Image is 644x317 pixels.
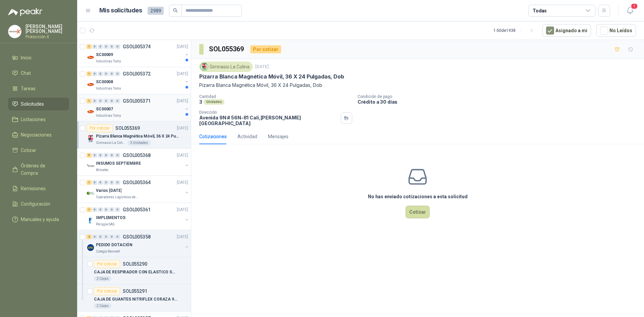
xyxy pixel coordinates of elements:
img: Company Logo [87,81,95,89]
p: [DATE] [177,207,188,213]
p: Almatec [96,167,109,173]
div: 0 [98,99,103,103]
div: 0 [104,234,109,239]
span: Chat [21,69,31,77]
button: Asignado a mi [542,24,591,37]
div: 0 [104,207,109,212]
p: CAJA DE RESPIRADOR CON ELASTICO SUJETADOR DE OREJAS [94,269,177,275]
p: GSOL005364 [123,180,151,185]
a: 1 0 0 0 0 0 GSOL005374[DATE] Company LogoSC00009Industrias Tomy [87,43,190,64]
p: [PERSON_NAME] [PERSON_NAME] [25,24,69,34]
div: Mensajes [268,133,288,140]
p: Pizarra Blanca Magnética Móvil, 36 X 24 Pulgadas, Dob [199,73,344,80]
div: 0 [98,44,103,49]
p: INSUMOS SEPTIEMBRE [96,160,141,167]
a: 2 0 0 0 0 0 GSOL005358[DATE] Company LogoPEDIDO DOTACIÓNColegio Bennett [87,233,190,254]
div: 0 [98,234,103,239]
p: Colegio Bennett [96,249,120,254]
span: Configuración [21,200,50,208]
div: 1 [87,71,92,76]
h3: SOL055369 [209,44,245,54]
div: 0 [98,207,103,212]
p: Perugia SAS [96,222,114,227]
p: Avenida 9N # 56N-81 Cali , [PERSON_NAME][GEOGRAPHIC_DATA] [199,115,338,126]
a: Por cotizarSOL055290CAJA DE RESPIRADOR CON ELASTICO SUJETADOR DE OREJAS2 Cajas [77,257,191,284]
a: Tareas [8,82,69,95]
button: No Leídos [596,24,636,37]
div: 0 [115,71,120,76]
p: Operadores Logísticos del Caribe [96,195,138,200]
a: Remisiones [8,182,69,195]
p: SC00009 [96,52,113,58]
img: Company Logo [8,25,21,38]
p: [DATE] [177,71,188,77]
div: 0 [104,153,109,158]
div: Por cotizar [94,260,120,268]
span: Remisiones [21,185,46,192]
a: Inicio [8,51,69,64]
p: GSOL005368 [123,153,151,158]
a: Licitaciones [8,113,69,126]
div: Gimnasio La Colina [199,62,253,72]
div: 1 [87,99,92,103]
a: Chat [8,67,69,80]
p: 3 [199,99,202,105]
p: Dirección [199,110,338,115]
p: GSOL005361 [123,207,151,212]
img: Logo peakr [8,8,42,16]
div: 0 [109,207,114,212]
div: 0 [92,180,97,185]
div: 2 Cajas [94,303,111,309]
div: 0 [104,180,109,185]
a: Cotizar [8,144,69,157]
p: Gimnasio La Colina [96,140,126,146]
p: [DATE] [177,44,188,50]
p: Crédito a 30 días [358,99,641,105]
img: Company Logo [87,162,95,170]
span: 1 [631,3,638,9]
div: 0 [104,71,109,76]
span: Inicio [21,54,32,61]
div: 0 [92,234,97,239]
img: Company Logo [87,53,95,61]
p: [DATE] [177,234,188,240]
div: Por cotizar [250,45,281,53]
p: Cantidad [199,94,352,99]
div: 0 [115,207,120,212]
p: Protección X [25,35,69,39]
div: Actividad [237,133,257,140]
p: [DATE] [177,152,188,159]
p: GSOL005371 [123,99,151,103]
a: 1 0 0 0 0 0 GSOL005361[DATE] Company LogoIMPLEMENTOSPerugia SAS [87,206,190,227]
h3: No has enviado cotizaciones a esta solicitud [368,193,468,200]
div: Por cotizar [87,124,113,132]
a: Manuales y ayuda [8,213,69,226]
div: 0 [92,153,97,158]
img: Company Logo [87,108,95,116]
p: GSOL005374 [123,44,151,49]
div: 9 [87,153,92,158]
div: 1 - 50 de 1938 [493,25,537,36]
a: 1 0 0 0 0 0 GSOL005371[DATE] Company LogoSC00007Industrias Tomy [87,97,190,118]
p: Industrias Tomy [96,86,121,91]
span: Negociaciones [21,131,52,139]
span: Órdenes de Compra [21,162,63,177]
a: 9 0 0 0 0 0 GSOL005368[DATE] Company LogoINSUMOS SEPTIEMBREAlmatec [87,151,190,173]
span: Licitaciones [21,116,46,123]
div: 3 Unidades [127,140,151,146]
p: Pizarra Blanca Magnética Móvil, 36 X 24 Pulgadas, Dob [96,133,179,140]
div: 0 [92,99,97,103]
div: 0 [98,180,103,185]
div: 0 [109,153,114,158]
span: 2989 [148,7,164,15]
p: Varios [DATE] [96,188,121,194]
div: 1 [87,180,92,185]
p: PEDIDO DOTACIÓN [96,242,132,248]
img: Company Logo [201,63,208,70]
p: SC00008 [96,79,113,85]
div: 1 [87,44,92,49]
div: Unidades [204,99,224,105]
img: Company Logo [87,244,95,252]
p: SOL055369 [115,126,140,130]
img: Company Logo [87,216,95,224]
